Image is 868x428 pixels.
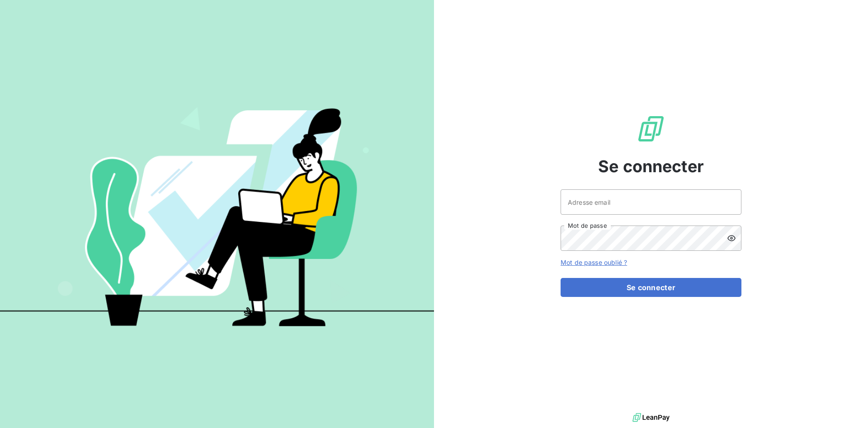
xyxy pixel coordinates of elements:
[561,189,741,215] input: placeholder
[632,411,670,424] img: logo
[561,278,741,297] button: Se connecter
[637,114,665,143] img: Logo LeanPay
[598,154,704,179] span: Se connecter
[561,259,627,266] a: Mot de passe oublié ?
